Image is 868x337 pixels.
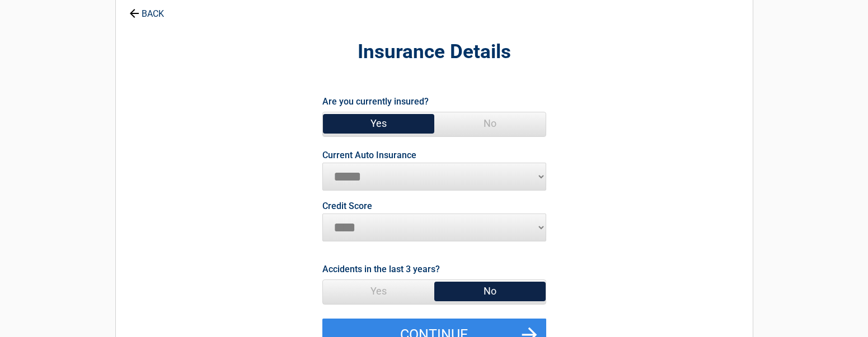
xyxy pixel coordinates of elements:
h2: Insurance Details [177,39,691,65]
span: No [434,280,546,302]
label: Are you currently insured? [322,94,429,109]
span: No [434,112,546,135]
span: Yes [323,112,434,135]
label: Credit Score [322,202,372,211]
span: Yes [323,280,434,302]
label: Current Auto Insurance [322,151,416,160]
label: Accidents in the last 3 years? [322,262,440,277]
